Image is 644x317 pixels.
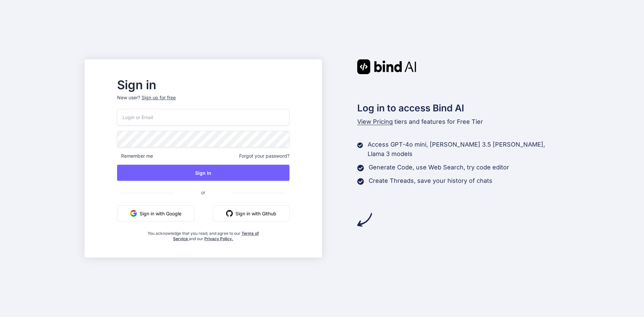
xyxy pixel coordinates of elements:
img: github [226,210,233,217]
p: Access GPT-4o mini, [PERSON_NAME] 3.5 [PERSON_NAME], Llama 3 models [368,140,559,159]
span: Remember me [117,153,153,159]
p: Create Threads, save your history of chats [369,176,492,186]
div: Sign up for free [142,94,176,101]
span: or [174,184,232,201]
h2: Log in to access Bind AI [357,101,560,115]
span: Forgot your password? [239,153,289,159]
img: Bind AI logo [357,59,416,74]
p: New user? [117,94,289,109]
div: You acknowledge that you read, and agree to our and our [146,227,261,242]
p: Generate Code, use Web Search, try code editor [369,163,509,172]
button: Sign In [117,165,289,181]
span: View Pricing [357,118,393,125]
img: arrow [357,212,372,227]
button: Sign in with Google [117,205,195,221]
h2: Sign in [117,80,289,90]
a: Terms of Service [173,231,259,241]
a: Privacy Policy. [204,236,233,241]
img: google [130,210,137,217]
button: Sign in with Github [213,205,289,221]
p: tiers and features for Free Tier [357,117,560,126]
input: Login or Email [117,109,289,125]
